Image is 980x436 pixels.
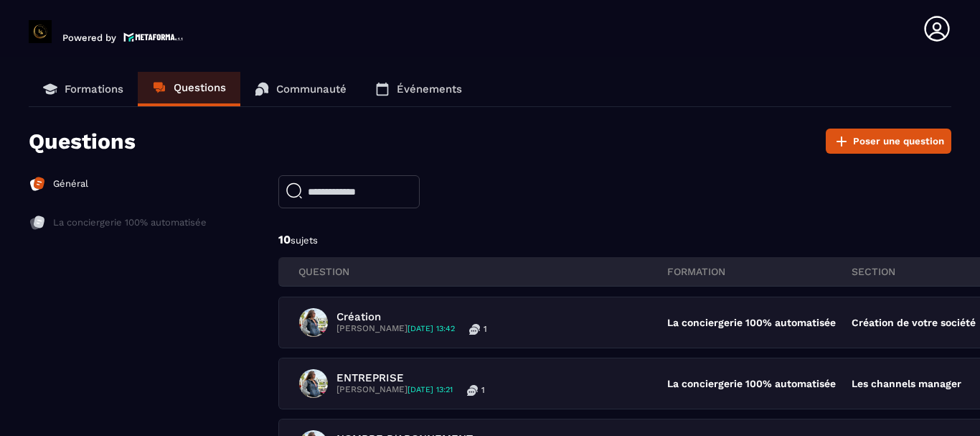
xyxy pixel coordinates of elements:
[667,265,852,278] p: FORMATION
[174,81,226,94] p: Questions
[62,32,116,43] p: Powered by
[29,214,46,231] img: formation-icon-inac.db86bb20.svg
[138,72,240,106] a: Questions
[29,129,136,154] p: Questions
[407,385,453,394] span: [DATE] 13:21
[336,384,453,396] p: [PERSON_NAME]
[852,378,961,389] p: Les channels manager
[667,317,837,328] p: La conciergerie 100% automatisée
[65,83,123,96] p: Formations
[29,72,138,106] a: Formations
[123,31,184,43] img: logo
[407,324,455,333] span: [DATE] 13:42
[667,378,837,389] p: La conciergerie 100% automatisée
[29,20,52,43] img: logo-branding
[361,72,476,106] a: Événements
[298,265,667,278] p: QUESTION
[397,83,462,96] p: Événements
[240,72,361,106] a: Communauté
[53,216,207,229] p: La conciergerie 100% automatisée
[484,323,487,335] p: 1
[826,129,951,154] button: Poser une question
[336,310,487,323] p: Création
[29,175,46,193] img: formation-icon-active.2ea72e5a.svg
[336,323,455,335] p: [PERSON_NAME]
[481,384,485,396] p: 1
[276,83,347,96] p: Communauté
[291,235,318,246] span: sujets
[336,371,485,384] p: ENTREPRISE
[852,317,976,328] p: Création de votre société
[53,177,88,190] p: Général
